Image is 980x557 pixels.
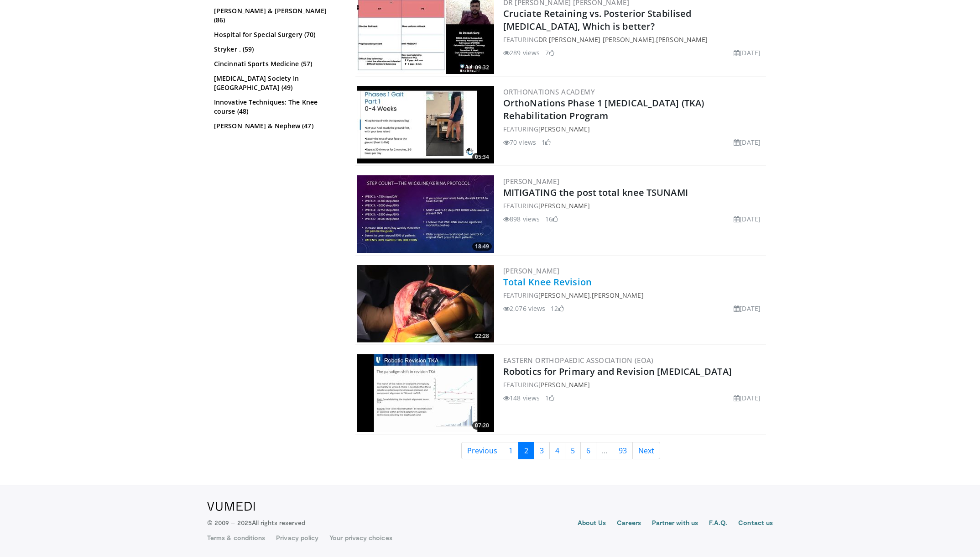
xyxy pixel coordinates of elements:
[355,442,766,459] nav: Search results pages
[551,304,563,313] li: 12
[580,442,596,459] a: 6
[538,291,590,300] a: [PERSON_NAME]
[734,393,761,403] li: [DATE]
[214,45,339,54] a: Stryker . (59)
[503,380,764,389] div: FEATURING
[472,421,492,430] span: 07:20
[503,214,540,224] li: 898 views
[738,518,773,529] a: Contact us
[472,242,492,251] span: 18:49
[214,74,339,92] a: [MEDICAL_DATA] Society In [GEOGRAPHIC_DATA] (49)
[549,442,565,459] a: 4
[503,442,519,459] a: 1
[734,48,761,58] li: [DATE]
[545,393,554,403] li: 1
[472,153,492,161] span: 05:34
[252,519,305,526] span: All rights reserved
[503,393,540,403] li: 148 views
[357,354,494,432] a: 07:20
[734,214,761,224] li: [DATE]
[214,59,339,68] a: Cincinnati Sports Medicine (57)
[503,290,764,300] div: FEATURING ,
[207,518,305,527] p: © 2009 – 2025
[214,6,339,25] a: [PERSON_NAME] & [PERSON_NAME] (86)
[357,265,494,342] img: 6b653ba6-3fd6-4f10-9689-1b9666b8bd80.300x170_q85_crop-smart_upscale.jpg
[207,502,255,511] img: VuMedi Logo
[613,442,633,459] a: 93
[542,137,551,147] li: 1
[503,137,536,147] li: 70 views
[534,442,550,459] a: 3
[503,266,559,275] a: [PERSON_NAME]
[214,98,339,116] a: Innovative Techniques: The Knee course (48)
[545,48,554,58] li: 7
[207,533,265,542] a: Terms & conditions
[538,380,590,389] a: [PERSON_NAME]
[565,442,581,459] a: 5
[538,201,590,210] a: [PERSON_NAME]
[503,365,732,378] a: Robotics for Primary and Revision [MEDICAL_DATA]
[472,332,492,340] span: 22:28
[503,124,764,134] div: FEATURING
[656,35,708,44] a: [PERSON_NAME]
[357,86,494,163] a: 05:34
[357,175,494,253] img: 15a641e8-da01-460f-bb56-9fcee578ff9a.300x170_q85_crop-smart_upscale.jpg
[503,276,592,288] a: Total Knee Revision
[357,354,494,432] img: 04196a65-7ace-434b-bf63-9cba3f685765.300x170_q85_crop-smart_upscale.jpg
[617,518,641,529] a: Careers
[734,304,761,313] li: [DATE]
[503,201,764,210] div: FEATURING
[503,87,595,96] a: OrthoNations Academy
[357,265,494,342] a: 22:28
[357,175,494,253] a: 18:49
[214,30,339,39] a: Hospital for Special Surgery (70)
[518,442,534,459] a: 2
[276,533,318,542] a: Privacy policy
[503,7,691,32] a: Cruciate Retaining vs. Posterior Stabilised [MEDICAL_DATA], Which is better?
[578,518,606,529] a: About Us
[503,97,704,122] a: OrthoNations Phase 1 [MEDICAL_DATA] (TKA) Rehabilitation Program
[503,356,654,365] a: Eastern Orthopaedic Association (EOA)
[472,63,492,72] span: 09:32
[503,304,545,313] li: 2,076 views
[503,35,764,44] div: FEATURING ,
[652,518,698,529] a: Partner with us
[545,214,558,224] li: 16
[503,48,540,58] li: 289 views
[538,35,654,44] a: Dr [PERSON_NAME] [PERSON_NAME]
[461,442,503,459] a: Previous
[214,121,339,131] a: [PERSON_NAME] & Nephew (47)
[329,533,392,542] a: Your privacy choices
[503,177,559,186] a: [PERSON_NAME]
[538,125,590,133] a: [PERSON_NAME]
[592,291,643,300] a: [PERSON_NAME]
[632,442,660,459] a: Next
[734,137,761,147] li: [DATE]
[709,518,727,529] a: F.A.Q.
[357,86,494,163] img: e8403dd2-40dc-45e7-ad76-cdc6f1aba123.300x170_q85_crop-smart_upscale.jpg
[503,186,688,199] a: MITIGATING the post total knee TSUNAMI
